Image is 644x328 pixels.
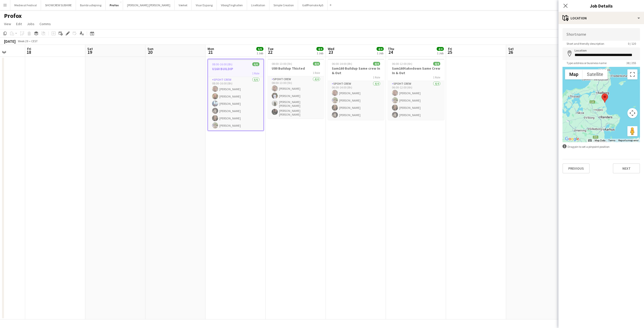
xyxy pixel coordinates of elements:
[26,49,31,55] span: 18
[392,62,412,66] span: 06:00-12:00 (6h)
[252,71,259,75] span: 1 Role
[377,51,383,55] div: 1 Job
[564,136,580,142] a: Open this area in Google Maps (opens a new window)
[25,21,36,27] a: Jobs
[608,139,615,142] a: Terms (opens in new tab)
[269,0,298,10] button: Simple Creation
[27,46,31,51] span: Fri
[268,66,324,71] h3: U80 Buildup Thisted
[565,69,583,79] button: Show street map
[4,39,16,44] div: [DATE]
[332,62,352,66] span: 06:00-14:00 (8h)
[316,47,324,51] span: 4/4
[252,62,259,66] span: 6/6
[87,49,93,55] span: 19
[123,0,175,10] button: [PERSON_NAME] [PERSON_NAME]
[208,77,263,130] app-card-role: Spoht Crew6/608:00-16:00 (8h)[PERSON_NAME][PERSON_NAME][PERSON_NAME][PERSON_NAME][PERSON_NAME][PE...
[272,62,292,66] span: 08:00-13:00 (5h)
[562,42,608,45] span: Short and friendly description
[388,66,444,75] h3: Sam160takedown Same Crew In & Out
[447,49,452,55] span: 25
[208,67,263,71] h3: U160 BUILDIP
[373,62,380,66] span: 4/4
[217,0,247,10] button: ViborgTinghallen
[208,59,264,131] app-job-card: 08:00-16:00 (8h)6/6U160 BUILDIP1 RoleSpoht Crew6/608:00-16:00 (8h)[PERSON_NAME][PERSON_NAME][PERS...
[583,69,608,79] button: Show satellite imagery
[433,75,440,79] span: 1 Role
[317,51,323,55] div: 1 Job
[613,163,640,173] button: Next
[508,46,514,51] span: Sat
[208,46,214,51] span: Mon
[256,47,263,51] span: 6/6
[39,22,51,26] span: Comms
[328,66,384,75] h3: Sam160 Buildup Same crew In & Out
[268,46,273,51] span: Tue
[41,0,76,10] button: SHOWCREW SUBHIRE
[622,61,640,65] span: 38 / 255
[313,71,320,75] span: 1 Role
[175,0,192,10] button: Værket
[627,126,637,136] button: Drag Pegman onto the map to open Street View
[328,59,384,120] app-job-card: 06:00-14:00 (8h)4/4Sam160 Buildup Same crew In & Out1 RoleSpoht Crew4/406:00-14:00 (8h)[PERSON_NA...
[595,139,605,142] button: Map Data
[377,47,384,51] span: 4/4
[627,108,637,118] button: Map camera controls
[627,69,637,79] button: Toggle fullscreen view
[212,62,232,66] span: 08:00-16:00 (8h)
[87,46,93,51] span: Sat
[267,49,273,55] span: 22
[298,0,328,10] button: GolfPromote ApS
[4,12,22,20] h1: Profox
[106,0,123,10] button: Profox
[268,59,324,118] app-job-card: 08:00-13:00 (5h)4/4U80 Buildup Thisted1 RoleSpoht Crew4/408:00-13:00 (5h)[PERSON_NAME][PERSON_NAM...
[558,12,644,24] div: Location
[507,49,514,55] span: 26
[257,51,263,55] div: 1 Job
[388,81,444,120] app-card-role: Spoht Crew4/406:00-12:00 (6h)[PERSON_NAME][PERSON_NAME][PERSON_NAME][PERSON_NAME]
[588,139,592,142] button: Keyboard shortcuts
[327,49,334,55] span: 23
[618,139,638,142] a: Report a map error
[558,3,644,9] h3: Job Details
[313,62,320,66] span: 4/4
[388,46,394,51] span: Thu
[448,46,452,51] span: Fri
[207,49,214,55] span: 21
[16,22,22,26] span: Edit
[387,49,394,55] span: 24
[37,21,53,27] a: Comms
[4,22,11,26] span: View
[437,51,444,55] div: 1 Job
[17,39,29,43] span: Week 29
[562,61,611,65] span: Type address or business name
[562,144,640,149] div: Drag pin to set a pinpoint position
[31,39,38,43] div: CEST
[328,81,384,120] app-card-role: Spoht Crew4/406:00-14:00 (8h)[PERSON_NAME][PERSON_NAME][PERSON_NAME][PERSON_NAME]
[247,0,269,10] button: LiveNation
[388,59,444,120] app-job-card: 06:00-12:00 (6h)4/4Sam160takedown Same Crew In & Out1 RoleSpoht Crew4/406:00-12:00 (6h)[PERSON_NA...
[328,46,334,51] span: Wed
[14,21,24,27] a: Edit
[564,136,580,142] img: Google
[437,47,444,51] span: 4/4
[373,75,380,79] span: 1 Role
[147,46,153,51] span: Sun
[27,22,34,26] span: Jobs
[433,62,440,66] span: 4/4
[562,163,590,173] button: Previous
[76,0,106,10] button: Bambi udlejning
[2,21,13,27] a: View
[192,0,217,10] button: Visar Dypang
[268,76,324,118] app-card-role: Spoht Crew4/408:00-13:00 (5h)[PERSON_NAME][PERSON_NAME][PERSON_NAME] [PERSON_NAME][PERSON_NAME] [...
[624,42,640,45] span: 0 / 120
[10,0,41,10] button: Medieval Festival
[147,49,153,55] span: 20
